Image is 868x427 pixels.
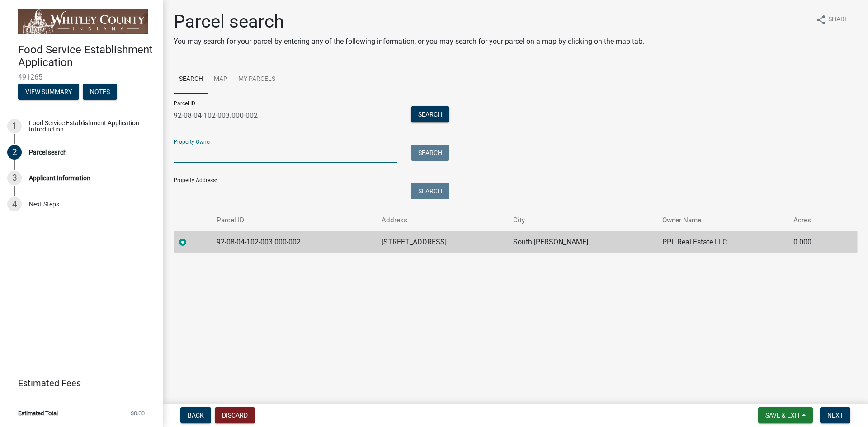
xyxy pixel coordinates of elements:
[808,11,855,28] button: shareShare
[376,231,508,253] td: [STREET_ADDRESS]
[820,407,850,423] button: Next
[188,412,204,419] span: Back
[765,412,800,419] span: Save & Exit
[828,14,848,25] span: Share
[208,65,233,94] a: Map
[508,231,657,253] td: South [PERSON_NAME]
[83,84,117,100] button: Notes
[508,210,657,231] th: City
[211,231,376,253] td: 92-08-04-102-003.000-002
[18,410,58,416] span: Estimated Total
[174,36,644,47] p: You may search for your parcel by entering any of the following information, or you may search fo...
[411,145,449,161] button: Search
[411,183,449,199] button: Search
[7,374,148,392] a: Estimated Fees
[83,89,117,96] wm-modal-confirm: Notes
[211,210,376,231] th: Parcel ID
[180,407,211,423] button: Back
[7,145,22,160] div: 2
[7,197,22,211] div: 4
[215,407,255,423] button: Discard
[758,407,813,423] button: Save & Exit
[18,89,79,96] wm-modal-confirm: Summary
[29,120,148,132] div: Food Service Establishment Application Introduction
[18,84,79,100] button: View Summary
[18,73,145,81] span: 491265
[7,171,22,185] div: 3
[131,410,145,416] span: $0.00
[174,11,644,33] h1: Parcel search
[376,210,508,231] th: Address
[233,65,281,94] a: My Parcels
[788,231,838,253] td: 0.000
[18,43,156,70] h4: Food Service Establishment Application
[7,119,22,133] div: 1
[18,9,148,34] img: Whitley County, Indiana
[29,175,90,181] div: Applicant Information
[174,65,208,94] a: Search
[657,231,788,253] td: PPL Real Estate LLC
[788,210,838,231] th: Acres
[657,210,788,231] th: Owner Name
[411,106,449,122] button: Search
[816,14,826,25] i: share
[29,149,67,155] div: Parcel search
[827,412,843,419] span: Next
